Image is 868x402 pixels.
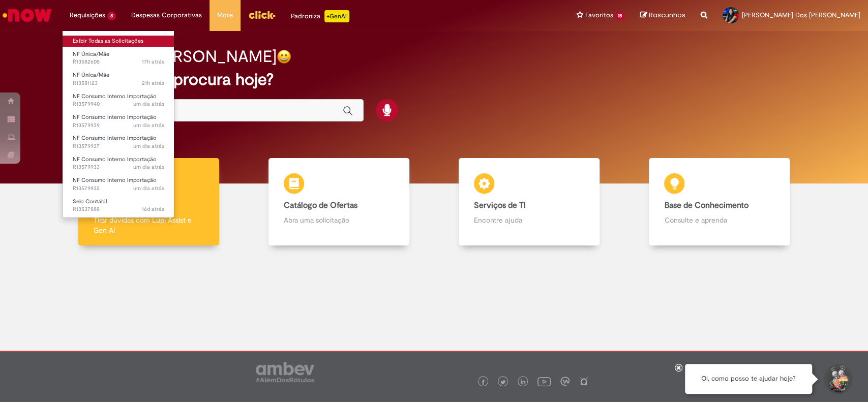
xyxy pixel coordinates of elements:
[73,142,164,150] span: R13579937
[277,49,291,64] img: happy-face.png
[284,215,394,225] p: Abra uma solicitação
[133,142,164,150] span: um dia atrás
[291,10,349,22] div: Padroniza
[133,142,164,150] time: 30/09/2025 09:06:27
[500,380,505,385] img: logo_footer_twitter.png
[73,58,164,66] span: R13582605
[521,379,526,385] img: logo_footer_linkedin.png
[142,58,164,66] span: 17h atrás
[73,198,107,205] span: Selo Contábil
[142,79,164,87] time: 30/09/2025 12:00:06
[133,163,164,171] span: um dia atrás
[664,200,748,210] b: Base de Conhecimento
[142,58,164,66] time: 30/09/2025 16:02:55
[742,11,860,19] span: [PERSON_NAME] Dos [PERSON_NAME]
[63,175,174,194] a: Aberto R13579932 : NF Consumo Interno Importação
[133,184,164,192] time: 30/09/2025 09:06:13
[63,196,174,215] a: Aberto R13537888 : Selo Contábil
[70,10,105,20] span: Requisições
[434,158,624,246] a: Serviços de TI Encontre ajuda
[615,12,625,20] span: 15
[73,156,157,163] span: NF Consumo Interno Importação
[73,71,109,79] span: NF Única/Mãe
[62,30,174,218] ul: Requisições
[63,154,174,173] a: Aberto R13579933 : NF Consumo Interno Importação
[640,11,685,20] a: Rascunhos
[73,163,164,171] span: R13579933
[73,205,164,213] span: R13537888
[685,364,812,394] div: Oi, como posso te ajudar hoje?
[481,380,486,385] img: logo_footer_facebook.png
[63,133,174,151] a: Aberto R13579937 : NF Consumo Interno Importação
[131,10,202,20] span: Despesas Corporativas
[474,215,584,225] p: Encontre ajuda
[537,375,551,388] img: logo_footer_youtube.png
[73,50,109,58] span: NF Única/Mãe
[664,215,774,225] p: Consulte e aprenda
[142,79,164,87] span: 21h atrás
[73,92,157,100] span: NF Consumo Interno Importação
[133,184,164,192] span: um dia atrás
[94,215,204,235] p: Tirar dúvidas com Lupi Assist e Gen Ai
[133,100,164,108] span: um dia atrás
[82,48,277,66] h2: Bom dia, [PERSON_NAME]
[324,10,349,22] p: +GenAi
[624,158,815,246] a: Base de Conhecimento Consulte e aprenda
[63,49,174,68] a: Aberto R13582605 : NF Única/Mãe
[217,10,233,20] span: More
[284,200,357,210] b: Catálogo de Ofertas
[63,36,174,47] a: Exibir Todas as Solicitações
[73,176,157,184] span: NF Consumo Interno Importação
[107,12,116,20] span: 8
[244,158,434,246] a: Catálogo de Ofertas Abra uma solicitação
[82,71,786,88] h2: O que você procura hoje?
[822,364,853,394] button: Iniciar Conversa de Suporte
[474,200,526,210] b: Serviços de TI
[142,205,164,213] span: 16d atrás
[133,163,164,171] time: 30/09/2025 09:06:22
[73,100,164,108] span: R13579940
[142,205,164,213] time: 16/09/2025 07:17:12
[133,121,164,129] time: 30/09/2025 09:06:34
[73,184,164,193] span: R13579932
[1,5,53,25] img: ServiceNow
[63,91,174,110] a: Aberto R13579940 : NF Consumo Interno Importação
[133,100,164,108] time: 30/09/2025 09:06:42
[63,70,174,88] a: Aberto R13581123 : NF Única/Mãe
[256,362,314,382] img: logo_footer_ambev_rotulo_gray.png
[649,10,685,20] span: Rascunhos
[560,377,570,386] img: logo_footer_workplace.png
[73,113,157,121] span: NF Consumo Interno Importação
[133,121,164,129] span: um dia atrás
[73,134,157,142] span: NF Consumo Interno Importação
[53,158,244,246] a: Tirar dúvidas Tirar dúvidas com Lupi Assist e Gen Ai
[63,112,174,131] a: Aberto R13579939 : NF Consumo Interno Importação
[73,121,164,130] span: R13579939
[585,10,613,20] span: Favoritos
[248,7,276,22] img: click_logo_yellow_360x200.png
[579,377,588,386] img: logo_footer_naosei.png
[73,79,164,87] span: R13581123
